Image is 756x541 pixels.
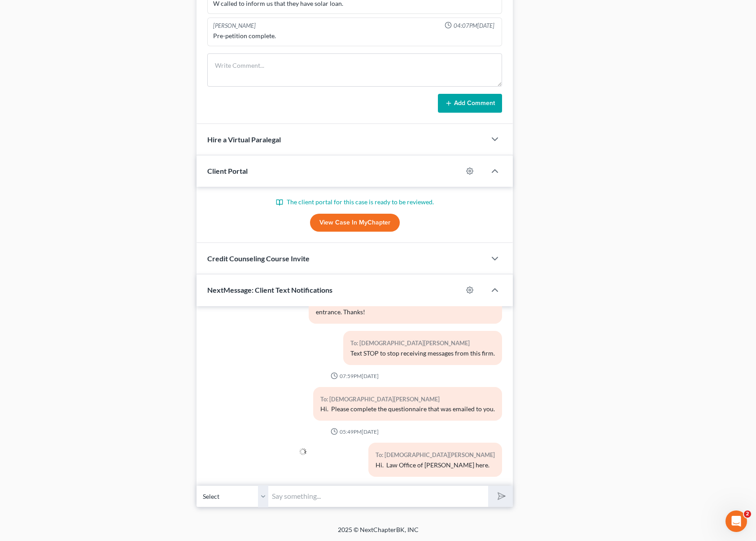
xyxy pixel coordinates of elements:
[213,22,256,30] div: [PERSON_NAME]
[744,510,751,518] span: 2
[376,461,495,470] div: Hi. Law Office of [PERSON_NAME] here.
[268,485,488,507] input: Say something...
[320,405,495,413] div: Hi. Please complete the questionnaire that was emailed to you.
[207,372,502,380] div: 07:59PM[DATE]
[213,31,496,40] div: Pre-petition complete.
[350,338,495,348] div: To: [DEMOGRAPHIC_DATA][PERSON_NAME]
[320,394,495,405] div: To: [DEMOGRAPHIC_DATA][PERSON_NAME]
[350,349,495,358] div: Text STOP to stop receiving messages from this firm.
[207,254,310,263] span: Credit Counseling Course Invite
[376,450,495,460] div: To: [DEMOGRAPHIC_DATA][PERSON_NAME]
[454,22,494,30] span: 04:07PM[DATE]
[207,428,502,435] div: 05:49PM[DATE]
[310,214,400,232] a: View Case in MyChapter
[725,510,747,532] iframe: Intercom live chat
[207,286,332,294] span: NextMessage: Client Text Notifications
[207,135,281,144] span: Hire a Virtual Paralegal
[299,448,306,455] img: loading-94b0b3e1ba8af40f4fa279cbd2939eec65efbab3f2d82603d4e2456fc2c12017.gif
[207,198,502,207] p: The client portal for this case is ready to be reviewed.
[207,167,248,175] span: Client Portal
[438,94,502,113] button: Add Comment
